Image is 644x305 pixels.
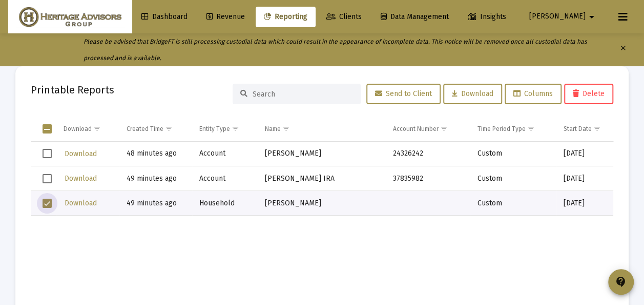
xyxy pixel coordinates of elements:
[64,196,98,211] button: Download
[192,166,258,191] td: Account
[556,166,618,191] td: [DATE]
[386,166,470,191] td: 37835982
[593,125,600,132] span: Show filter options for column 'Start Date'
[517,6,610,27] button: [PERSON_NAME]
[265,125,281,133] div: Name
[513,89,553,98] span: Columns
[119,191,192,216] td: 49 minutes ago
[43,174,52,183] div: Select row
[93,125,101,132] span: Show filter options for column 'Download'
[127,125,163,133] div: Created Time
[460,7,514,27] a: Insights
[65,149,97,158] span: Download
[232,125,239,132] span: Show filter options for column 'Entity Type'
[326,12,362,21] span: Clients
[264,12,307,21] span: Reporting
[556,142,618,166] td: [DATE]
[258,117,386,141] td: Column Name
[282,125,290,132] span: Show filter options for column 'Name'
[192,117,258,141] td: Column Entity Type
[386,117,470,141] td: Column Account Number
[198,7,253,27] a: Revenue
[258,166,386,191] td: [PERSON_NAME] IRA
[366,84,441,104] button: Send to Client
[619,42,627,58] mat-icon: clear
[119,142,192,166] td: 48 minutes ago
[563,125,591,133] div: Start Date
[318,7,370,27] a: Clients
[43,124,52,134] div: Select all
[141,12,188,21] span: Dashboard
[470,117,556,141] td: Column Time Period Type
[133,7,196,27] a: Dashboard
[440,125,448,132] span: Show filter options for column 'Account Number'
[452,89,493,98] span: Download
[16,7,124,27] img: Dashboard
[615,276,627,288] mat-icon: contact_support
[192,142,258,166] td: Account
[393,125,439,133] div: Account Number
[206,12,245,21] span: Revenue
[381,12,449,21] span: Data Management
[372,7,457,27] a: Data Management
[573,89,605,98] span: Delete
[64,125,92,133] div: Download
[529,12,586,21] span: [PERSON_NAME]
[505,84,562,104] button: Columns
[43,199,52,208] div: Select row
[564,84,613,104] button: Delete
[31,82,114,98] h2: Printable Reports
[527,125,534,132] span: Show filter options for column 'Time Period Type'
[556,191,618,216] td: [DATE]
[84,38,587,62] i: Please be advised that BridgeFT is still processing custodial data which could result in the appe...
[468,12,506,21] span: Insights
[443,84,502,104] button: Download
[119,117,192,141] td: Column Created Time
[258,191,386,216] td: [PERSON_NAME]
[192,191,258,216] td: Household
[477,125,525,133] div: Time Period Type
[470,142,556,166] td: Custom
[258,142,386,166] td: [PERSON_NAME]
[556,117,618,141] td: Column Start Date
[56,117,119,141] td: Column Download
[470,191,556,216] td: Custom
[253,90,353,99] input: Search
[586,7,598,27] mat-icon: arrow_drop_down
[199,125,230,133] div: Entity Type
[470,166,556,191] td: Custom
[43,149,52,158] div: Select row
[386,142,470,166] td: 24326242
[64,146,98,161] button: Download
[165,125,173,132] span: Show filter options for column 'Created Time'
[256,7,316,27] a: Reporting
[375,89,432,98] span: Send to Client
[119,166,192,191] td: 49 minutes ago
[65,174,97,183] span: Download
[64,171,98,186] button: Download
[65,199,97,207] span: Download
